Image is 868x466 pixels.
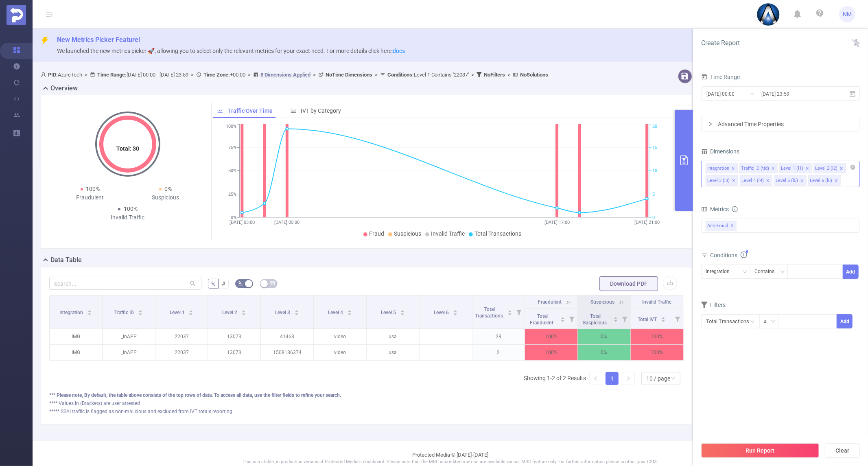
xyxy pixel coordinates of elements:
button: Add [837,314,853,328]
li: 1 [606,372,619,385]
i: icon: close [731,166,735,171]
p: 100% [525,329,577,344]
i: icon: caret-up [87,309,92,311]
i: icon: caret-up [561,316,565,318]
b: Conditions : [387,72,414,78]
span: New Metrics Picker Feature! [57,36,140,44]
button: Add [843,265,859,279]
p: 22037 [155,329,208,344]
tspan: 75% [228,145,236,150]
p: _InAPP [103,345,155,360]
span: IVT by Category [301,107,341,114]
i: icon: caret-up [508,309,512,311]
div: icon: rightAdvanced Time Properties [702,117,859,131]
i: icon: caret-down [508,312,512,315]
i: icon: caret-down [561,319,565,321]
i: icon: bar-chart [291,108,296,114]
span: Total Fraudulent [530,313,555,326]
b: Time Zone: [203,72,230,78]
b: No Filters [484,72,505,78]
i: Filter menu [672,309,683,328]
i: icon: caret-down [614,319,618,321]
div: ***** SSAI traffic is flagged as non-malicious and excluded from IVT totals reporting [49,408,684,415]
i: icon: caret-up [138,309,143,311]
tspan: 25% [228,192,236,197]
div: Level 6 (l6) [810,175,832,186]
i: icon: caret-down [189,312,193,315]
div: Sort [400,309,405,314]
p: 0% [578,329,630,344]
li: Level 5 (l5) [774,175,807,186]
i: icon: caret-down [87,312,92,315]
i: icon: caret-up [189,309,193,311]
i: Filter menu [566,309,577,328]
div: Suspicious [128,193,203,202]
span: # [222,280,225,287]
u: 8 Dimensions Applied [260,72,310,78]
li: Traffic ID (tid) [739,163,778,173]
i: icon: user [41,72,48,77]
p: IMG [50,345,102,360]
span: ✕ [731,221,734,231]
span: Dimensions [701,148,739,155]
b: No Solutions [520,72,548,78]
i: icon: close [840,166,844,171]
span: % [211,280,215,287]
p: 100% [631,329,683,344]
div: Traffic ID (tid) [741,163,769,174]
button: Run Report [701,443,819,458]
b: Time Range: [97,72,127,78]
tspan: 50% [228,168,236,174]
span: Total Transactions [474,230,521,237]
i: Filter menu [513,295,525,328]
input: Start date [706,88,772,99]
i: icon: close [771,166,775,171]
div: Sort [294,309,299,314]
div: Invalid Traffic [90,213,166,222]
div: 10 / page [646,372,670,385]
i: icon: close [800,179,804,184]
div: Sort [188,309,193,314]
span: Integration [59,310,84,315]
i: icon: caret-down [138,312,143,315]
i: icon: right [626,376,631,381]
div: Sort [613,316,618,321]
div: Level 3 (l3) [707,175,730,186]
p: 41468 [261,329,313,344]
h2: Data Table [50,255,82,265]
div: Sort [507,309,512,314]
i: icon: down [671,376,676,382]
tspan: [DATE] 21:00 [634,220,660,225]
i: icon: close [766,179,770,184]
i: icon: line-chart [217,108,223,114]
span: Fraudulent [538,299,562,305]
div: Level 1 (l1) [781,163,803,174]
div: ≥ [764,315,772,328]
span: Level 3 [275,310,291,315]
i: icon: left [593,376,598,381]
span: Total Suspicious [583,313,608,326]
tspan: 15 [652,145,657,150]
span: Suspicious [590,299,614,305]
a: 1 [606,372,618,385]
div: Contains [754,265,780,278]
span: > [469,72,477,78]
b: No Time Dimensions [326,72,372,78]
span: > [245,72,253,78]
span: > [188,72,196,78]
tspan: 0 [652,215,655,220]
div: Sort [241,309,246,314]
li: Previous Page [589,372,602,385]
span: Time Range [701,74,740,80]
span: Level 1 Contains '22037' [387,72,469,78]
li: Showing 1-2 of 2 Results [524,372,586,385]
i: icon: caret-down [661,319,666,321]
li: Level 4 (l4) [740,175,772,186]
span: Metrics [701,206,729,212]
i: icon: close [805,166,809,171]
div: Level 5 (l5) [776,175,798,186]
i: icon: info-circle [732,206,738,212]
i: icon: caret-down [295,312,299,315]
div: Fraudulent [52,193,128,202]
span: AzureTech [DATE] 00:00 - [DATE] 23:59 +00:00 [41,72,548,78]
